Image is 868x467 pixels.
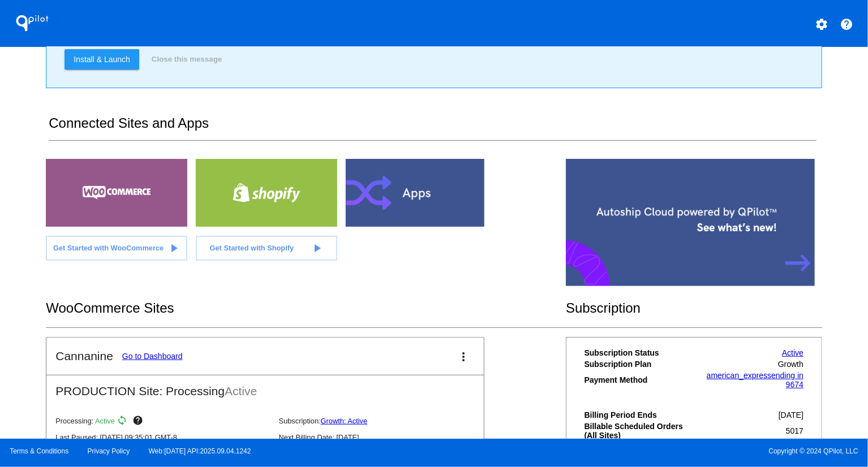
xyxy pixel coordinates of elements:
a: Get Started with WooCommerce [46,236,187,261]
p: Last Paused: [DATE] 09:35:01 GMT-8 [55,433,269,442]
h2: Cannanine [55,349,113,363]
span: 5017 [786,426,803,435]
mat-icon: settings [815,18,828,31]
h2: WooCommerce Sites [46,300,566,316]
span: Get Started with WooCommerce [53,244,164,252]
button: Close this message [148,49,225,70]
mat-icon: more_vert [457,350,470,364]
th: Payment Method [584,370,694,390]
a: Get Started with Shopify [196,236,337,261]
span: american_express [707,371,771,380]
span: Growth [778,360,803,369]
span: Active [95,417,115,425]
th: Billing Period Ends [584,410,694,420]
th: Subscription Plan [584,359,694,369]
span: Get Started with Shopify [210,244,294,252]
a: Terms & Conditions [10,447,68,455]
a: Active [782,348,803,357]
th: Billable Scheduled Orders (All Sites) [584,421,694,440]
h2: PRODUCTION Site: Processing [46,375,484,398]
mat-icon: help [132,415,146,429]
h1: QPilot [10,12,55,34]
a: Go to Dashboard [122,352,183,361]
mat-icon: help [840,18,854,31]
p: Processing: [55,415,269,429]
a: Web:[DATE] API:2025.09.04.1242 [149,447,251,455]
span: Active [225,384,257,397]
th: Subscription Status [584,348,694,358]
mat-icon: play_arrow [310,241,324,255]
h2: Connected Sites and Apps [49,115,816,141]
h2: Subscription [566,300,822,316]
p: Next Billing Date: [DATE] [279,433,493,442]
mat-icon: sync [117,415,130,429]
span: Install & Launch [74,55,130,64]
a: Install & Launch [65,49,139,70]
mat-icon: play_arrow [167,241,181,255]
a: Privacy Policy [88,447,130,455]
a: Growth: Active [321,417,368,425]
p: Subscription: [279,417,493,425]
span: [DATE] [779,410,803,420]
span: Copyright © 2024 QPilot, LLC [444,447,858,455]
a: american_expressending in 9674 [707,371,803,389]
